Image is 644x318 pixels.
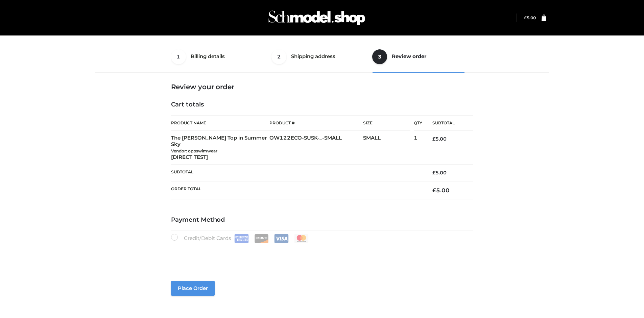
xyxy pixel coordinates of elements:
bdi: 5.00 [432,136,447,142]
h3: Review your order [171,83,473,91]
span: £ [432,170,435,176]
img: Visa [274,234,289,243]
th: Qty [414,115,422,131]
th: Size [363,116,410,131]
img: Schmodel Admin 964 [266,4,367,31]
span: £ [432,136,435,142]
td: The [PERSON_NAME] Top in Summer Sky [DIRECT TEST] [171,131,270,165]
iframe: Secure payment input frame [170,242,472,266]
td: OW122ECO-SUSK-_-SMALL [269,131,363,165]
th: Product Name [171,115,270,131]
span: £ [524,15,527,20]
td: SMALL [363,131,414,165]
th: Subtotal [171,165,423,181]
button: Place order [171,281,215,296]
a: £5.00 [524,15,536,20]
bdi: 5.00 [524,15,536,20]
h4: Cart totals [171,101,473,108]
th: Product # [269,115,363,131]
bdi: 5.00 [432,187,450,194]
img: Amex [234,234,249,243]
span: £ [432,187,436,194]
h4: Payment Method [171,216,473,224]
th: Order Total [171,181,423,199]
td: 1 [414,131,422,165]
bdi: 5.00 [432,170,447,176]
label: Credit/Debit Cards [171,234,309,243]
small: Vendor: oppswimwear [171,148,217,153]
th: Subtotal [422,116,473,131]
img: Mastercard [294,234,309,243]
img: Discover [254,234,269,243]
